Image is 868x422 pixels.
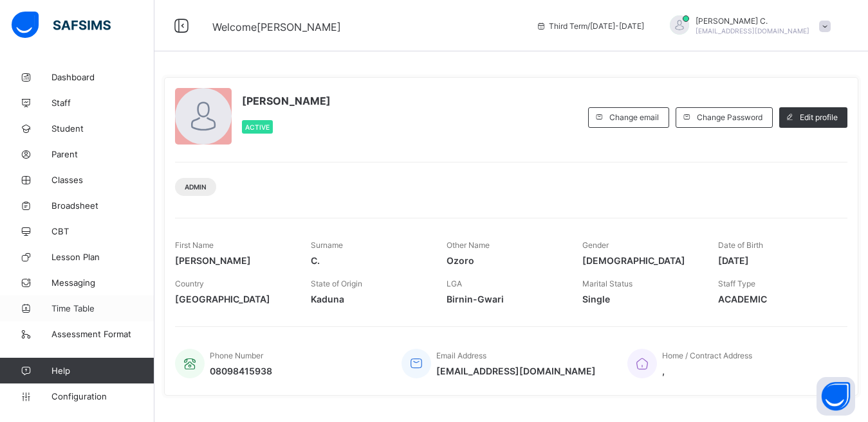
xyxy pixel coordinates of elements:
[51,123,154,134] span: Student
[51,149,154,159] span: Parent
[718,240,763,250] span: Date of Birth
[696,27,809,35] span: [EMAIL_ADDRESS][DOMAIN_NAME]
[447,279,462,288] span: LGA
[536,21,644,31] span: session/term information
[175,294,291,304] span: [GEOGRAPHIC_DATA]
[175,255,291,266] span: [PERSON_NAME]
[447,294,563,304] span: Birnin-Gwari
[447,255,563,266] span: Ozoro
[51,365,154,376] span: Help
[311,294,427,304] span: Kaduna
[800,112,838,122] span: Edit profile
[51,391,154,401] span: Configuration
[51,226,154,236] span: CBT
[662,365,752,376] span: ,
[242,94,331,107] span: [PERSON_NAME]
[696,16,809,26] span: [PERSON_NAME] C.
[447,240,490,250] span: Other Name
[718,279,755,288] span: Staff Type
[817,377,855,416] button: Open asap
[51,72,154,82] span: Dashboard
[51,175,154,185] span: Classes
[51,252,154,262] span: Lesson Plan
[311,255,427,266] span: C.
[185,183,207,191] span: Admin
[718,255,835,266] span: [DATE]
[175,240,214,250] span: First Name
[436,365,596,376] span: [EMAIL_ADDRESS][DOMAIN_NAME]
[697,112,762,122] span: Change Password
[210,351,263,360] span: Phone Number
[51,277,154,288] span: Messaging
[51,303,154,313] span: Time Table
[51,200,154,211] span: Broadsheet
[51,329,154,339] span: Assessment Format
[582,240,609,250] span: Gender
[175,279,204,288] span: Country
[311,279,362,288] span: State of Origin
[51,98,154,108] span: Staff
[657,15,837,37] div: EmmanuelC.
[12,12,111,39] img: safsims
[582,255,699,266] span: [DEMOGRAPHIC_DATA]
[662,351,752,360] span: Home / Contract Address
[582,279,633,288] span: Marital Status
[212,21,341,33] span: Welcome [PERSON_NAME]
[609,112,659,122] span: Change email
[311,240,343,250] span: Surname
[582,294,699,304] span: Single
[245,123,270,131] span: Active
[718,294,835,304] span: ACADEMIC
[210,365,272,376] span: 08098415938
[436,351,486,360] span: Email Address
